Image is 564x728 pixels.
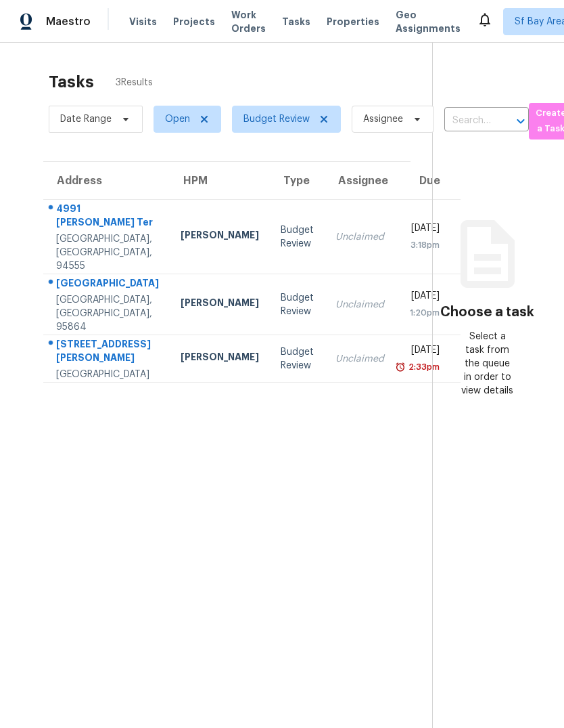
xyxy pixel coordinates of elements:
[327,15,379,28] span: Properties
[60,112,112,126] span: Date Range
[129,15,157,28] span: Visits
[231,8,266,35] span: Work Orders
[56,337,159,368] div: [STREET_ADDRESS][PERSON_NAME]
[444,110,491,131] input: Search by address
[270,162,325,200] th: Type
[406,221,440,238] div: [DATE]
[406,238,440,252] div: 3:18pm
[56,202,159,232] div: 4991 [PERSON_NAME] Ter
[363,112,403,126] span: Assignee
[511,112,530,131] button: Open
[173,15,215,28] span: Projects
[460,330,515,398] div: Select a task from the queue in order to view details
[243,112,310,126] span: Budget Review
[56,232,159,273] div: [GEOGRAPHIC_DATA], [GEOGRAPHIC_DATA], 94555
[395,360,406,374] img: Overdue Alarm Icon
[181,228,259,245] div: [PERSON_NAME]
[406,306,440,320] div: 1:20pm
[56,368,159,381] div: [GEOGRAPHIC_DATA]
[406,360,440,374] div: 2:33pm
[281,291,314,318] div: Budget Review
[335,352,384,366] div: Unclaimed
[406,289,440,306] div: [DATE]
[281,223,314,251] div: Budget Review
[46,15,91,28] span: Maestro
[181,350,259,367] div: [PERSON_NAME]
[406,343,440,360] div: [DATE]
[395,162,461,200] th: Due
[49,75,94,89] h2: Tasks
[396,8,461,35] span: Geo Assignments
[282,17,310,26] span: Tasks
[56,293,159,334] div: [GEOGRAPHIC_DATA], [GEOGRAPHIC_DATA], 95864
[43,162,170,200] th: Address
[181,296,259,313] div: [PERSON_NAME]
[335,230,384,244] div: Unclaimed
[56,276,159,293] div: [GEOGRAPHIC_DATA]
[325,162,395,200] th: Assignee
[116,76,153,89] span: 3 Results
[335,298,384,312] div: Unclaimed
[440,305,534,319] h3: Choose a task
[281,345,314,372] div: Budget Review
[170,162,270,200] th: HPM
[165,112,190,126] span: Open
